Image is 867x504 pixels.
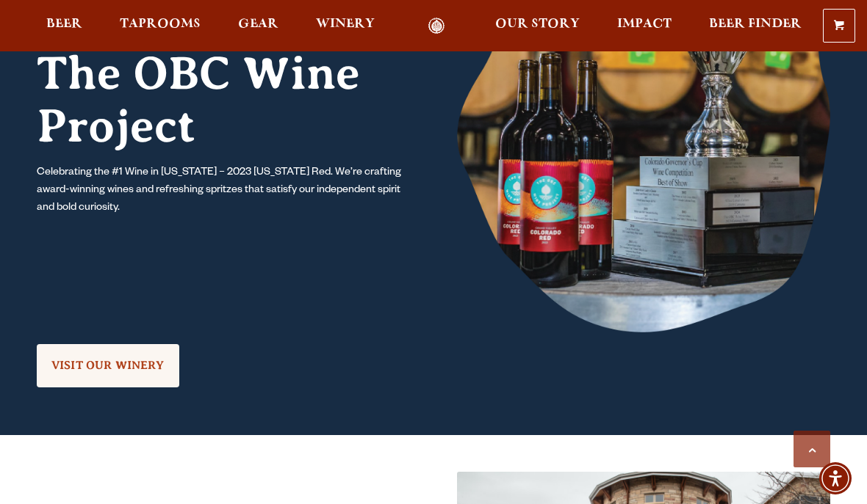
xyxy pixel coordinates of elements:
span: Beer Finder [709,18,802,30]
a: Taprooms [110,18,210,34]
div: Accessibility Menu [819,462,852,494]
a: VISIT OUR WINERY [37,344,179,387]
a: Gear [229,18,288,34]
a: Winery [306,18,384,34]
h2: The OBC Wine Project [37,47,410,153]
span: Impact [617,18,672,30]
a: Our Story [486,18,589,34]
span: Winery [316,18,375,30]
span: Our Story [495,18,580,30]
p: Celebrating the #1 Wine in [US_STATE] – 2023 [US_STATE] Red. We’re crafting award-winning wines a... [37,164,410,217]
span: Gear [238,18,278,30]
a: Beer Finder [699,18,811,34]
span: VISIT OUR WINERY [51,359,165,372]
a: Beer [37,18,92,34]
span: Taprooms [120,18,201,30]
a: Impact [608,18,681,34]
span: Beer [46,18,82,30]
a: Odell Home [409,18,464,34]
div: See Our Full LineUp [37,332,179,390]
a: Scroll to top [794,431,830,467]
